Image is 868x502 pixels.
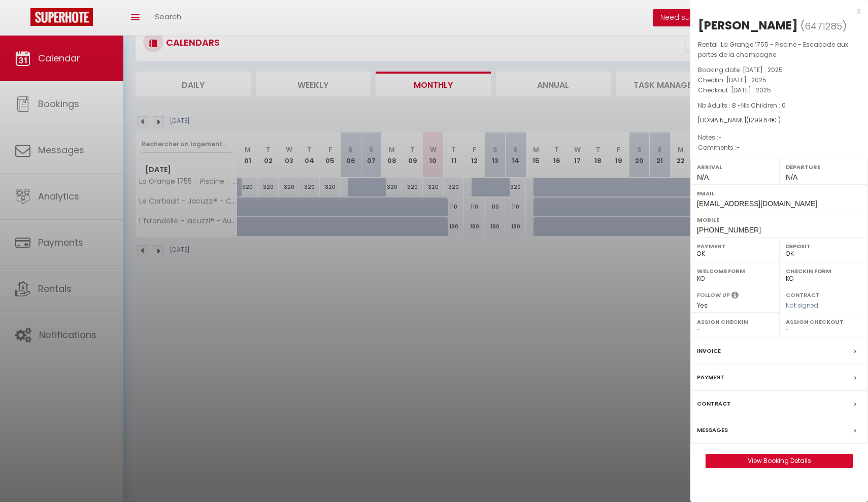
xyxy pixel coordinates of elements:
[800,19,847,33] span: ( )
[690,5,860,17] div: x
[697,425,728,436] label: Messages
[737,143,740,152] span: -
[786,162,861,172] label: Departure
[697,199,817,208] span: [EMAIL_ADDRESS][DOMAIN_NAME]
[786,266,861,276] label: Checkin form
[698,143,860,153] p: Comments :
[697,215,861,225] label: Mobile
[698,132,860,143] p: Notes :
[697,346,721,356] label: Invoice
[698,65,860,75] p: Booking date :
[706,454,853,468] button: View Booking Details
[746,116,781,124] span: ( € )
[697,188,861,198] label: Email
[743,65,783,74] span: [DATE] . 2025
[805,20,842,32] span: 6471285
[741,101,786,110] span: Nb Children : 0
[698,40,848,59] span: La Grange 1755 - Piscine - Escapade aux portes de la champagne
[697,226,761,234] span: [PHONE_NUMBER]
[698,116,860,125] div: [DOMAIN_NAME]
[697,317,773,327] label: Assign Checkin
[786,317,861,327] label: Assign Checkout
[786,301,818,310] span: Not signed
[697,241,773,251] label: Payment
[697,291,730,299] label: Follow up
[8,4,39,35] button: Ouvrir le widget de chat LiveChat
[698,85,860,95] p: Checkout :
[749,116,772,124] span: 1299.64
[786,173,797,181] span: N/A
[706,454,852,467] a: View Booking Details
[698,75,860,85] p: Checkin :
[697,162,773,172] label: Arrival
[786,241,861,251] label: Deposit
[698,101,786,110] span: Nb Adults : 8 -
[726,76,766,84] span: [DATE] . 2025
[697,398,731,409] label: Contract
[731,86,771,94] span: [DATE] . 2025
[786,291,820,297] label: Contract
[698,17,798,34] div: [PERSON_NAME]
[698,40,860,60] p: Rental :
[731,291,739,302] i: Select YES if you want to send post-checkout messages sequences
[718,133,722,142] span: -
[697,266,773,276] label: Welcome form
[697,372,724,383] label: Payment
[697,173,709,181] span: N/A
